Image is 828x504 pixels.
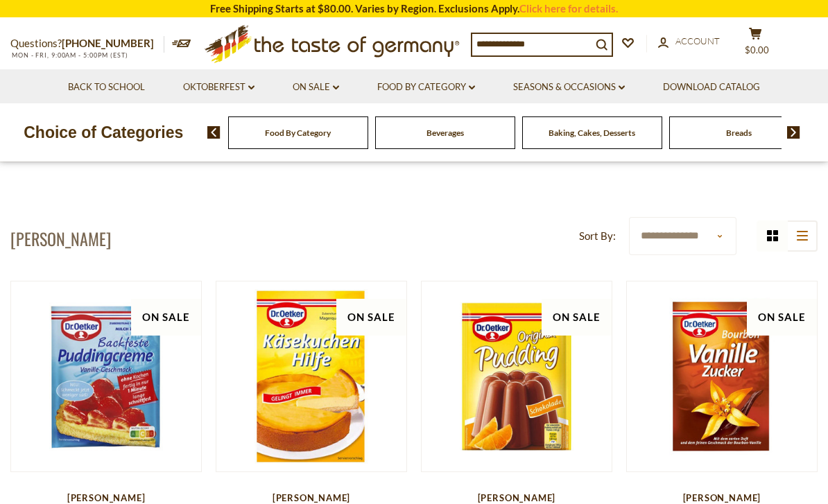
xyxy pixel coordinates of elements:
[426,128,464,138] a: Beverages
[265,128,331,138] a: Food By Category
[216,281,406,471] img: Dr. Oetker "German Cheese Cake" Baking Mix Helper, 2.1 oz. - SALE
[377,80,475,95] a: Food By Category
[11,281,201,471] img: Dr. Oetker Backfeste PuddingCreme Vanilla
[658,34,720,49] a: Account
[68,80,145,95] a: Back to School
[10,51,128,59] span: MON - FRI, 9:00AM - 5:00PM (EST)
[421,492,612,503] div: [PERSON_NAME]
[787,126,800,139] img: next arrow
[745,44,769,55] span: $0.00
[549,128,635,138] a: Baking, Cakes, Desserts
[10,492,202,503] div: [PERSON_NAME]
[216,492,407,503] div: [PERSON_NAME]
[422,281,612,471] img: Dr. Oetker Milk Chocolate Pudding
[513,80,625,95] a: Seasons & Occasions
[663,80,760,95] a: Download Catalog
[207,126,221,139] img: previous arrow
[10,35,164,53] p: Questions?
[726,128,752,138] a: Breads
[734,27,776,62] button: $0.00
[627,281,817,471] img: Dr. Oetker Bourbon Vanilla Sugar
[579,227,616,245] label: Sort By:
[62,37,154,49] a: [PHONE_NUMBER]
[519,2,618,15] a: Click here for details.
[626,492,818,503] div: [PERSON_NAME]
[293,80,339,95] a: On Sale
[675,35,720,46] span: Account
[183,80,255,95] a: Oktoberfest
[10,228,111,249] h1: [PERSON_NAME]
